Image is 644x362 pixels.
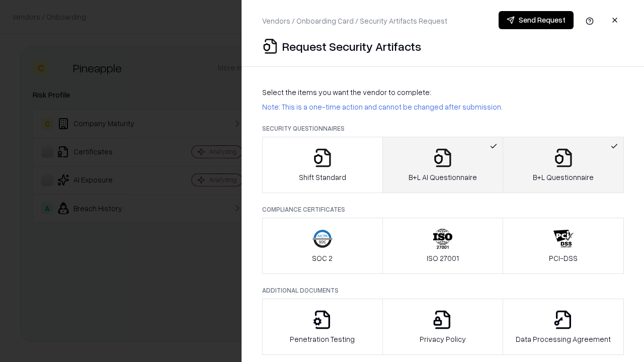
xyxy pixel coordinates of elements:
p: B+L Questionnaire [533,172,594,183]
p: PCI-DSS [549,253,578,263]
p: Penetration Testing [290,334,355,344]
button: SOC 2 [262,218,383,274]
p: Additional Documents [262,286,624,295]
p: Privacy Policy [420,334,466,344]
button: ISO 27001 [382,218,504,274]
button: Data Processing Agreement [503,299,624,355]
button: Send Request [499,11,574,29]
button: B+L AI Questionnaire [382,137,504,193]
p: Note: This is a one-time action and cannot be changed after submission. [262,102,624,112]
button: PCI-DSS [503,218,624,274]
p: ISO 27001 [427,253,459,263]
p: B+L AI Questionnaire [409,172,477,183]
p: Security Questionnaires [262,124,624,133]
button: Penetration Testing [262,299,383,355]
p: Request Security Artifacts [282,38,421,54]
p: Vendors / Onboarding Card / Security Artifacts Request [262,16,447,26]
p: Select the items you want the vendor to complete: [262,87,624,98]
button: B+L Questionnaire [503,137,624,193]
button: Privacy Policy [382,299,504,355]
p: SOC 2 [312,253,333,263]
p: Compliance Certificates [262,205,624,214]
p: Shift Standard [299,172,346,183]
button: Shift Standard [262,137,383,193]
p: Data Processing Agreement [516,334,611,344]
